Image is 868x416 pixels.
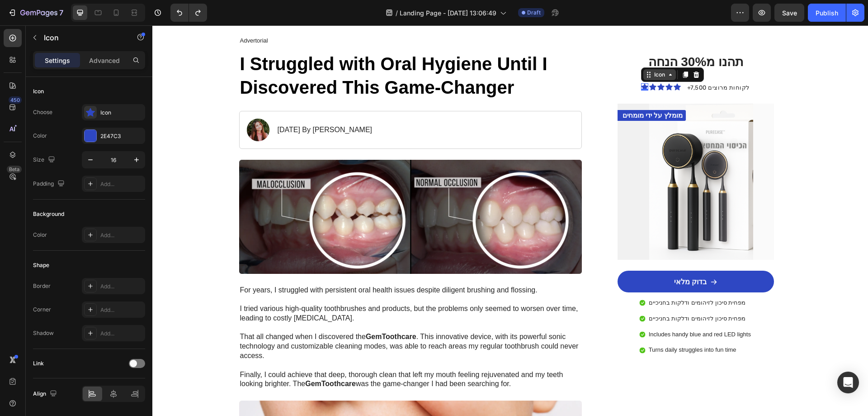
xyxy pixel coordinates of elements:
[170,4,207,22] div: Undo/Redo
[89,56,120,65] p: Advanced
[100,282,143,291] div: Add...
[100,330,143,338] div: Add...
[45,56,70,65] p: Settings
[33,329,54,337] div: Shadow
[465,78,621,234] img: gempages_581765924177052520-60512578-79b1-4d78-ae18-6d34ce85b1d0.png
[33,178,66,190] div: Padding
[152,25,868,416] iframe: Design area
[33,108,52,116] div: Choose
[33,388,59,400] div: Align
[100,180,143,188] div: Add...
[496,321,599,329] p: Turns daily struggles into fun time
[495,320,600,330] div: Rich Text Editor. Editing area: main
[100,109,143,117] div: Icon
[495,304,600,315] div: Rich Text Editor. Editing area: main
[33,306,51,314] div: Corner
[33,132,47,140] div: Color
[33,87,44,96] div: Icon
[44,32,121,43] p: Icon
[808,4,846,22] button: Publish
[495,273,600,283] div: Rich Text Editor. Editing area: main
[496,274,599,282] p: מפחית סיכון לזיהומים ודלקות בחניכיים
[33,359,44,368] div: Link
[495,288,600,299] div: Rich Text Editor. Editing area: main
[213,307,264,315] strong: GemToothcare
[527,9,541,17] span: Draft
[496,290,599,297] p: מפחית סיכון לזיהומים ודלקות בחניכיים
[782,9,797,17] span: Save
[816,8,838,18] div: Publish
[472,28,614,45] h2: תהנו מ30% הנחה
[4,4,67,22] button: 7
[496,306,599,313] p: Includes handy blue and red LED lights
[470,86,530,95] p: מומלץ על ידי מומחים
[774,4,804,22] button: Save
[396,8,398,18] span: /
[33,210,64,218] div: Background
[59,7,63,18] p: 7
[153,354,203,362] strong: GemToothcare
[9,96,22,104] div: 450
[33,261,49,269] div: Shape
[33,282,51,290] div: Border
[400,8,496,18] span: Landing Page - [DATE] 13:06:49
[100,306,143,314] div: Add...
[33,154,57,166] div: Size
[7,166,22,173] div: Beta
[33,231,47,239] div: Color
[837,372,859,393] div: Open Intercom Messenger
[535,58,597,67] p: +7,500 לקוחות מרוצים
[465,245,621,267] a: בדוק מלאי
[100,231,143,239] div: Add...
[522,252,554,262] p: בדוק מלאי
[100,132,143,140] div: 2E47C3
